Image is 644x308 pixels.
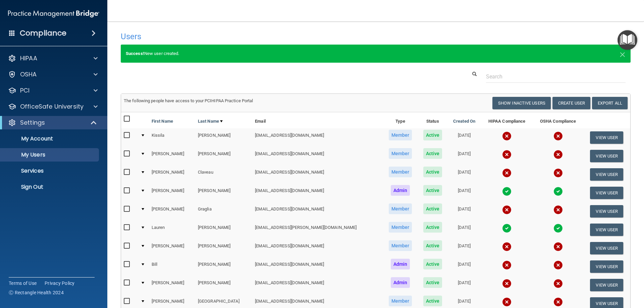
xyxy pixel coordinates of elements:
img: cross.ca9f0e7f.svg [553,260,563,270]
span: Active [423,203,442,214]
span: Member [389,167,412,177]
input: Search [486,70,626,83]
img: cross.ca9f0e7f.svg [502,205,512,214]
th: OSHA Compliance [533,112,583,128]
td: [PERSON_NAME] [149,147,195,165]
a: Last Name [198,117,223,125]
span: Active [423,167,442,177]
td: [DATE] [447,184,481,202]
td: [PERSON_NAME] [195,184,252,202]
th: Email [252,112,383,128]
td: [DATE] [447,147,481,165]
td: [EMAIL_ADDRESS][DOMAIN_NAME] [252,202,383,221]
img: cross.ca9f0e7f.svg [553,242,563,251]
a: Export All [592,97,628,109]
td: [PERSON_NAME] [149,165,195,184]
button: View User [590,279,623,291]
button: Create User [552,97,590,109]
td: [DATE] [447,221,481,239]
td: [EMAIL_ADDRESS][DOMAIN_NAME] [252,165,383,184]
button: Close [620,50,626,58]
span: Active [423,296,442,306]
td: Claveau [195,165,252,184]
td: [PERSON_NAME] [195,239,252,257]
a: PCI [8,86,98,95]
td: [EMAIL_ADDRESS][DOMAIN_NAME] [252,128,383,147]
span: Member [389,148,412,159]
td: [PERSON_NAME] [149,239,195,257]
img: cross.ca9f0e7f.svg [502,279,512,288]
a: HIPAA [8,54,98,62]
span: Active [423,259,442,269]
button: View User [590,187,623,199]
div: New user created. [121,45,631,63]
p: Sign Out [4,184,96,190]
span: Admin [391,259,410,269]
button: View User [590,131,623,144]
td: [DATE] [447,276,481,294]
span: Active [423,130,442,140]
td: [PERSON_NAME] [195,221,252,239]
td: Graglia [195,202,252,221]
button: View User [590,150,623,162]
span: Member [389,203,412,214]
button: View User [590,242,623,254]
img: tick.e7d51cea.svg [553,187,563,196]
td: Bill [149,257,195,276]
span: Active [423,222,442,233]
img: tick.e7d51cea.svg [553,224,563,233]
a: OSHA [8,70,98,78]
button: Open Resource Center [618,30,637,50]
p: My Users [4,151,96,158]
img: cross.ca9f0e7f.svg [502,297,512,307]
img: cross.ca9f0e7f.svg [502,150,512,159]
img: cross.ca9f0e7f.svg [553,205,563,214]
td: [EMAIL_ADDRESS][DOMAIN_NAME] [252,239,383,257]
p: My Account [4,135,96,142]
td: [EMAIL_ADDRESS][DOMAIN_NAME] [252,184,383,202]
td: Kissila [149,128,195,147]
button: View User [590,260,623,273]
h4: Users [121,32,414,41]
td: [EMAIL_ADDRESS][DOMAIN_NAME] [252,147,383,165]
img: cross.ca9f0e7f.svg [553,279,563,288]
span: Member [389,296,412,306]
th: Type [383,112,418,128]
td: [DATE] [447,128,481,147]
span: × [620,47,626,60]
p: PCI [20,86,30,95]
span: Member [389,222,412,233]
h4: Compliance [20,28,66,38]
span: Member [389,130,412,140]
td: [PERSON_NAME] [195,257,252,276]
th: Status [418,112,448,128]
td: [PERSON_NAME] [195,128,252,147]
span: Active [423,185,442,196]
img: cross.ca9f0e7f.svg [502,131,512,141]
a: Privacy Policy [45,280,75,287]
span: Active [423,240,442,251]
td: [DATE] [447,165,481,184]
span: Ⓒ Rectangle Health 2024 [9,289,64,296]
td: [DATE] [447,257,481,276]
td: [PERSON_NAME] [149,184,195,202]
span: The following people have access to your PCIHIPAA Practice Portal [124,98,253,103]
img: cross.ca9f0e7f.svg [502,242,512,251]
img: cross.ca9f0e7f.svg [553,131,563,141]
a: OfficeSafe University [8,103,98,111]
a: First Name [152,117,173,125]
td: [DATE] [447,239,481,257]
td: [PERSON_NAME] [195,276,252,294]
button: View User [590,168,623,181]
a: Created On [453,117,475,125]
td: [EMAIL_ADDRESS][DOMAIN_NAME] [252,257,383,276]
p: OfficeSafe University [20,103,84,111]
td: [PERSON_NAME] [149,202,195,221]
th: HIPAA Compliance [481,112,533,128]
img: cross.ca9f0e7f.svg [553,150,563,159]
span: Admin [391,277,410,288]
a: Settings [8,119,97,127]
button: Show Inactive Users [492,97,551,109]
td: [DATE] [447,202,481,221]
strong: Success! [126,51,144,56]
